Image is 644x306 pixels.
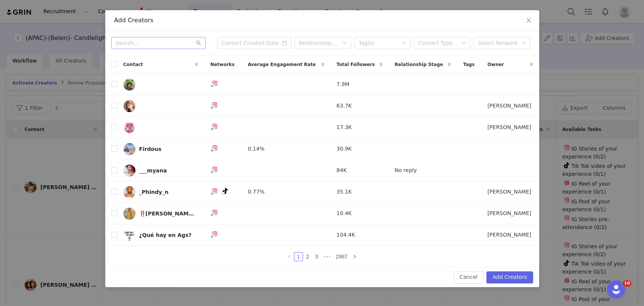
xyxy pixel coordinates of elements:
span: No reply [395,166,417,174]
img: instagram.svg [212,166,218,172]
a: 2987 [334,252,350,261]
i: icon: right [352,254,357,259]
img: 5f1a5b83-f166-4d73-b0c4-5d4df9ef02b7.jpg [123,229,135,241]
span: Networks [210,61,234,68]
div: Relationship Stage [299,39,338,47]
span: 35.1K [337,188,352,196]
img: dae2c81a-bf3b-4a4b-b45f-32708e878c10.jpg [123,143,135,155]
a: ___myana [123,165,198,177]
span: 0.14% [248,145,264,153]
a: 1 [294,252,303,261]
a: Firdous [123,143,198,155]
input: Contact Created Date [217,37,292,49]
img: 66e2ef80-9d39-46fc-8e23-9f4752e67aab.jpg [123,208,135,220]
i: icon: down [342,41,347,46]
div: ‼️[PERSON_NAME]’s Must Dos‼️ [139,211,196,217]
i: icon: close [526,17,532,23]
div: _Phindy_n [139,189,169,195]
i: icon: search [196,40,201,46]
span: Contact [123,61,143,68]
span: 30.9K [337,145,352,153]
iframe: Intercom live chat [607,280,625,298]
span: ••• [321,252,333,261]
span: 63.7K [337,102,352,110]
span: [PERSON_NAME] [487,102,531,110]
a: _Phindy_n [123,186,198,198]
div: Add Creators [114,16,530,25]
i: icon: down [461,41,466,46]
span: 7.9M [337,80,349,88]
span: Total Followers [337,61,375,68]
div: Contact Type [418,39,458,47]
span: Owner [487,61,504,68]
i: icon: down [402,41,407,46]
img: instagram.svg [212,188,218,194]
span: 17.3K [337,123,352,131]
span: [PERSON_NAME] [487,231,531,239]
button: Cancel [453,271,483,283]
div: Firdous [139,146,161,152]
a: ‼️[PERSON_NAME]’s Must Dos‼️ [123,208,198,220]
i: icon: calendar [282,40,287,46]
li: 3 [312,252,321,261]
li: Previous Page [285,252,294,261]
span: 104.4K [337,231,355,239]
img: fe08500a-8e1c-4e3b-9fdb-b51665011261.jpg [123,121,135,134]
span: 10.4K [337,209,352,217]
div: Select Network [478,39,519,47]
i: icon: left [287,254,292,259]
li: Next Page [350,252,359,261]
div: ¿Qué hay en Ags? [139,232,192,238]
img: instagram.svg [212,145,218,151]
img: fd0017f7-4eda-45ac-9ee0-4cc78ccd8ee0.jpg [123,186,135,198]
button: Close [518,10,539,31]
a: 2 [303,252,312,261]
img: d051d243-e56f-42c5-91b1-77514c61f73a--s.jpg [123,100,135,112]
i: icon: down [521,41,526,46]
img: instagram.svg [212,209,218,215]
img: instagram.svg [212,102,218,108]
li: 2 [303,252,312,261]
span: Average Engagement Rate [248,61,316,68]
input: Search... [111,37,206,49]
div: Tag(s) [359,39,400,47]
a: ¿Qué hay en Ags? [123,229,198,241]
span: Tags [463,61,474,68]
button: Add Creators [486,271,533,283]
span: [PERSON_NAME] [487,209,531,217]
img: 8762b915-42bb-475c-86a8-c975fedc2647.jpg [123,165,135,177]
span: 84K [337,166,347,174]
span: 0.77% [248,188,264,196]
span: [PERSON_NAME] [487,123,531,131]
span: Relationship Stage [395,61,443,68]
li: Next 3 Pages [321,252,333,261]
img: instagram.svg [212,123,218,129]
div: ___myana [139,168,167,174]
img: instagram.svg [212,80,218,86]
span: 10 [622,280,631,286]
a: 3 [312,252,321,261]
img: 84cd624a-42ee-4a23-999a-a0831516c7ce.jpg [123,78,135,91]
li: 2987 [333,252,350,261]
li: 1 [294,252,303,261]
img: instagram.svg [212,231,218,237]
span: [PERSON_NAME] [487,188,531,196]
